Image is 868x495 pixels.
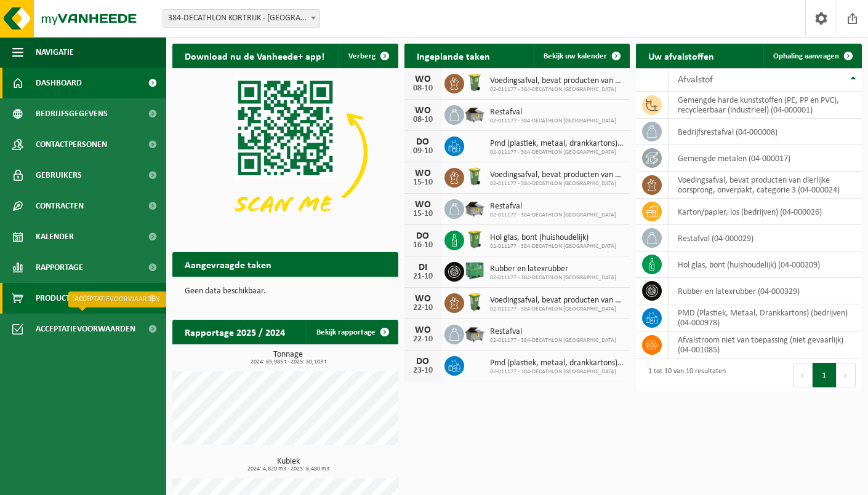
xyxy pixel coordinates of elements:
[411,263,435,272] div: DI
[669,119,862,145] td: bedrijfsrestafval (04-000008)
[411,147,435,156] div: 09-10
[490,149,624,156] span: 02-011177 - 384-DECATHLON [GEOGRAPHIC_DATA]
[490,180,624,188] span: 02-011177 - 384-DECATHLON [GEOGRAPHIC_DATA]
[793,363,813,387] button: Previous
[669,251,862,278] td: hol glas, bont (huishoudelijk) (04-000209)
[669,278,862,304] td: rubber en latexrubber (04-000329)
[464,103,485,124] img: WB-5000-GAL-GY-01
[490,139,624,149] span: Pmd (plastiek, metaal, drankkartons) (bedrijven)
[411,325,435,335] div: WO
[813,363,837,387] button: 1
[411,200,435,210] div: WO
[490,337,616,344] span: 02-011177 - 384-DECATHLON [GEOGRAPHIC_DATA]
[678,75,713,85] span: Afvalstof
[172,252,284,276] h2: Aangevraagde taken
[36,283,92,314] span: Product Shop
[490,117,616,125] span: 02-011177 - 384-DECATHLON [GEOGRAPHIC_DATA]
[179,359,398,365] span: 2024: 65,985 t - 2025: 50,103 t
[411,335,435,344] div: 22-10
[464,260,485,281] img: PB-HB-1400-HPE-GN-01
[36,68,82,98] span: Dashboard
[464,72,485,93] img: WB-0140-HPE-GN-50
[179,466,398,472] span: 2024: 4,820 m3 - 2025: 6,480 m3
[669,331,862,358] td: afvalstroom niet van toepassing (niet gevaarlijk) (04-001085)
[411,178,435,187] div: 15-10
[464,197,485,218] img: WB-5000-GAL-GY-01
[411,106,435,116] div: WO
[307,320,397,344] a: Bekijk rapportage
[763,44,861,68] a: Ophaling aanvragen
[490,274,616,282] span: 02-011177 - 384-DECATHLON [GEOGRAPHIC_DATA]
[464,323,485,344] img: WB-5000-GAL-GY-01
[411,137,435,147] div: DO
[490,243,616,250] span: 02-011177 - 384-DECATHLON [GEOGRAPHIC_DATA]
[837,363,856,387] button: Next
[36,37,74,68] span: Navigatie
[490,368,624,376] span: 02-011177 - 384-DECATHLON [GEOGRAPHIC_DATA]
[411,304,435,312] div: 22-10
[36,221,74,252] span: Kalender
[172,68,398,237] img: Download de VHEPlus App
[411,357,435,366] div: DO
[339,44,397,68] button: Verberg
[642,362,726,389] div: 1 tot 10 van 10 resultaten
[490,233,616,243] span: Hol glas, bont (huishoudelijk)
[411,272,435,281] div: 21-10
[544,52,607,60] span: Bekijk uw kalender
[490,76,624,86] span: Voedingsafval, bevat producten van dierlijke oorsprong, onverpakt, categorie 3
[411,84,435,93] div: 08-10
[411,168,435,178] div: WO
[669,199,862,225] td: karton/papier, los (bedrijven) (04-000026)
[490,86,624,93] span: 02-011177 - 384-DECATHLON [GEOGRAPHIC_DATA]
[163,10,319,27] span: 384-DECATHLON KORTRIJK - KORTRIJK
[172,44,337,68] h2: Download nu de Vanheede+ app!
[490,358,624,368] span: Pmd (plastiek, metaal, drankkartons) (bedrijven)
[36,160,82,191] span: Gebruikers
[179,350,398,365] h3: Tonnage
[669,172,862,199] td: voedingsafval, bevat producten van dierlijke oorsprong, onverpakt, categorie 3 (04-000024)
[411,210,435,218] div: 15-10
[534,44,629,68] a: Bekijk uw kalender
[179,457,398,472] h3: Kubiek
[490,306,624,313] span: 02-011177 - 384-DECATHLON [GEOGRAPHIC_DATA]
[36,98,108,129] span: Bedrijfsgegevens
[490,202,616,212] span: Restafval
[669,145,862,172] td: gemengde metalen (04-000017)
[490,264,616,274] span: Rubber en latexrubber
[490,296,624,306] span: Voedingsafval, bevat producten van dierlijke oorsprong, onverpakt, categorie 3
[411,116,435,124] div: 08-10
[404,44,502,68] h2: Ingeplande taken
[490,212,616,219] span: 02-011177 - 384-DECATHLON [GEOGRAPHIC_DATA]
[464,166,485,187] img: WB-0140-HPE-GN-50
[773,52,839,60] span: Ophaling aanvragen
[348,52,376,60] span: Verberg
[411,74,435,84] div: WO
[411,294,435,304] div: WO
[36,252,83,283] span: Rapportage
[36,191,84,221] span: Contracten
[464,229,485,250] img: WB-0240-HPE-GN-50
[636,44,726,68] h2: Uw afvalstoffen
[172,320,297,344] h2: Rapportage 2025 / 2024
[669,304,862,331] td: PMD (Plastiek, Metaal, Drankkartons) (bedrijven) (04-000978)
[490,108,616,117] span: Restafval
[490,170,624,180] span: Voedingsafval, bevat producten van dierlijke oorsprong, onverpakt, categorie 3
[669,225,862,251] td: restafval (04-000029)
[411,241,435,250] div: 16-10
[411,366,435,375] div: 23-10
[669,92,862,119] td: gemengde harde kunststoffen (PE, PP en PVC), recycleerbaar (industrieel) (04-000001)
[36,129,107,160] span: Contactpersonen
[411,231,435,241] div: DO
[185,287,386,296] p: Geen data beschikbaar.
[464,291,485,312] img: WB-0140-HPE-GN-50
[36,314,135,344] span: Acceptatievoorwaarden
[163,9,320,28] span: 384-DECATHLON KORTRIJK - KORTRIJK
[490,327,616,337] span: Restafval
